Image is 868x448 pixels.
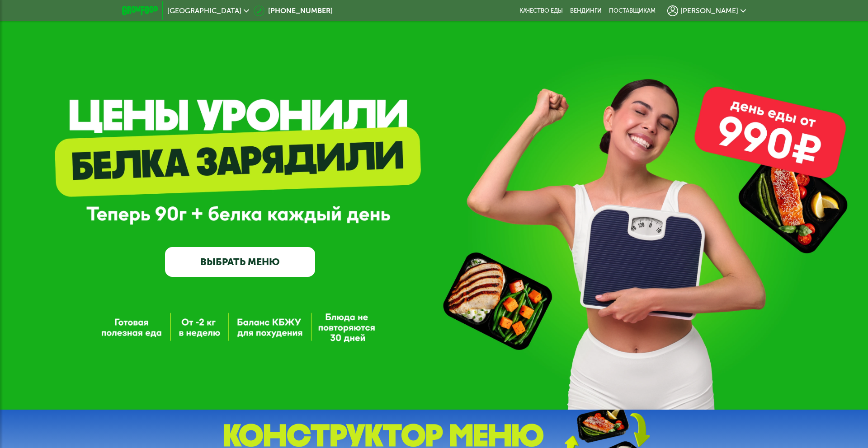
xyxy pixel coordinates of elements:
[680,7,738,14] span: [PERSON_NAME]
[570,7,602,14] a: Вендинги
[167,7,241,14] span: [GEOGRAPHIC_DATA]
[165,247,315,277] a: ВЫБРАТЬ МЕНЮ
[254,5,333,16] a: [PHONE_NUMBER]
[519,7,563,14] a: Качество еды
[609,7,656,14] div: поставщикам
